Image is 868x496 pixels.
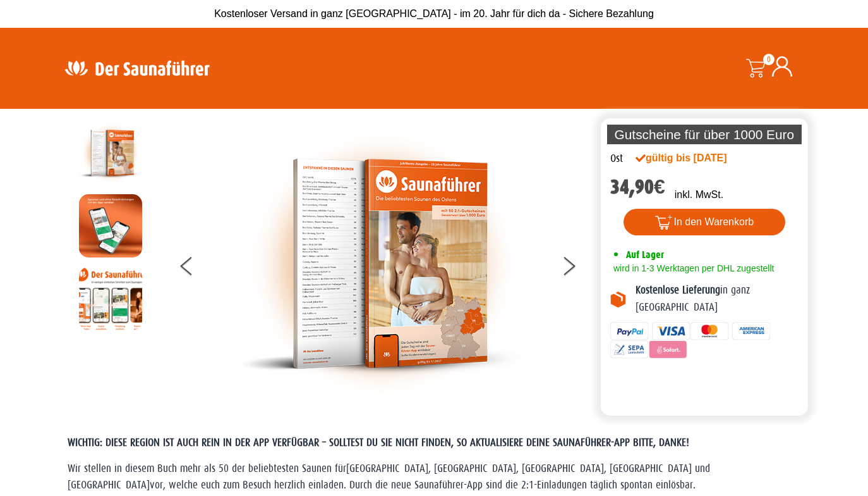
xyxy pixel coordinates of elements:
[607,125,802,144] p: Gutscheine für über 1000 Euro
[636,284,720,296] b: Kostenlose Lieferung
[150,479,696,491] span: vor, welche euch zum Besuch herzlich einladen. Durch die neue Saunaführer-App sind die 2:1-Einlad...
[240,121,524,406] img: der-saunafuehrer-2025-ost
[675,187,723,202] p: inkl. MwSt.
[610,151,623,167] div: Ost
[68,437,689,449] span: WICHTIG: DIESE REGION IST AUCH REIN IN DER APP VERFÜGBAR – SOLLTEST DU SIE NICHT FINDEN, SO AKTUA...
[636,151,754,166] div: gültig bis [DATE]
[79,194,142,257] img: MOCKUP-iPhone_regional
[624,209,786,235] button: In den Warenkorb
[79,267,142,330] img: Anleitung7tn
[214,8,654,19] span: Kostenloser Versand in ganz [GEOGRAPHIC_DATA] - im 20. Jahr für dich da - Sichere Bezahlung
[654,175,665,199] span: €
[763,54,775,65] span: 0
[626,249,664,261] span: Auf Lager
[610,263,774,273] span: wird in 1-3 Werktagen per DHL zugestellt
[68,462,710,491] span: [GEOGRAPHIC_DATA], [GEOGRAPHIC_DATA], [GEOGRAPHIC_DATA], [GEOGRAPHIC_DATA] und [GEOGRAPHIC_DATA]
[68,462,346,474] span: Wir stellen in diesem Buch mehr als 50 der beliebtesten Saunen für
[610,175,665,199] bdi: 34,90
[79,121,142,185] img: der-saunafuehrer-2025-ost
[636,282,799,316] p: in ganz [GEOGRAPHIC_DATA]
